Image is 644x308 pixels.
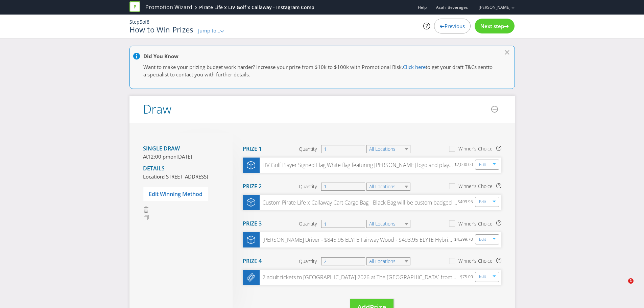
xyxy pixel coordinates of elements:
[149,190,202,198] span: Edit Winning Method
[164,173,208,180] span: [STREET_ADDRESS]
[129,19,140,25] span: Step
[460,273,475,282] div: $75.00
[480,23,504,29] span: Next step
[403,64,426,70] a: Click here
[129,25,193,33] h1: How to Win Prizes
[143,102,171,116] h2: Draw
[454,161,475,169] div: $2,000.00
[143,173,164,180] span: Location:
[147,19,149,25] span: 8
[260,161,454,169] div: LIV Golf Player Signed Flag White flag featuring [PERSON_NAME] logo and player signatures. Banner...
[445,23,465,29] span: Previous
[479,273,486,281] a: Edit
[458,198,475,207] div: $499.95
[176,153,192,160] span: [DATE]
[260,274,460,281] div: 2 adult tickets to [GEOGRAPHIC_DATA] 2026 at The [GEOGRAPHIC_DATA] from 12:00 pm [DATE] to 11:59 ...
[243,184,262,190] h4: Prize 2
[299,258,317,265] span: Quantity
[458,183,493,190] div: Winner's Choice
[458,220,493,227] div: Winner's Choice
[140,19,142,25] span: 5
[198,27,220,34] span: Jump to...
[299,146,317,152] span: Quantity
[170,153,176,160] span: on
[143,187,208,201] button: Edit Winning Method
[479,236,486,243] a: Edit
[458,258,493,264] div: Winner's Choice
[143,153,148,160] span: At
[614,278,630,294] iframe: Intercom live chat
[143,146,208,152] h4: Single draw
[299,183,317,190] span: Quantity
[454,236,475,244] div: $4,399.70
[199,4,314,11] div: Pirate Life x LIV Golf x Callaway - Instagram Comp
[458,145,493,152] div: Winner's Choice
[472,4,510,10] a: [PERSON_NAME]
[260,199,458,207] div: Custom Pirate Life x Callaway Cart Cargo Bag - Black Bag will be custom badged with a Pirate Life...
[436,4,468,10] span: Asahi Beverages
[243,146,262,152] h4: Prize 1
[479,161,486,169] a: Edit
[142,19,147,25] span: of
[260,236,454,244] div: [PERSON_NAME] Driver - $845.95 ELYTE Fairway Wood - $493.95 ELYTE Hybrid - $405.95 APEX ai200 Iro...
[418,4,427,10] a: Help
[143,64,493,77] span: to get your draft T&Cs sentto a specialist to contact you with further details.
[145,3,192,11] a: Promotion Wizard
[479,198,486,206] a: Edit
[143,64,403,70] span: Want to make your prizing budget work harder? Increase your prize from $10k to $100k with Promoti...
[299,220,317,227] span: Quantity
[628,278,634,284] span: 1
[243,258,262,264] h4: Prize 4
[148,153,170,160] span: 12:00 pm
[243,221,262,227] h4: Prize 3
[143,166,208,172] h4: Details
